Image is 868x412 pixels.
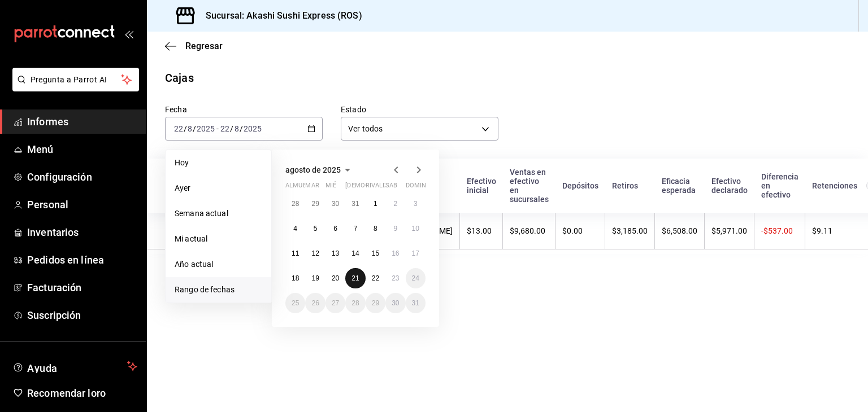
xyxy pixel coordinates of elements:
[385,293,405,313] button: 30 de agosto de 2025
[311,274,319,282] font: 19
[175,260,213,269] font: Año actual
[292,299,299,307] font: 25
[175,158,189,167] font: Hoy
[393,200,397,208] font: 2
[8,82,139,94] a: Pregunta a Parrot AI
[325,182,336,189] font: mié
[333,225,337,233] font: 6
[412,249,419,257] abbr: 17 de agosto de 2025
[175,285,235,294] font: Rango de fechas
[406,268,426,288] button: 24 de agosto de 2025
[285,165,341,174] font: agosto de 2025
[332,299,339,307] abbr: 27 de agosto de 2025
[412,299,419,307] abbr: 31 de agosto de 2025
[124,29,133,38] button: abrir_cajón_menú
[332,200,339,208] abbr: 30 de julio de 2025
[311,200,319,208] abbr: 29 de julio de 2025
[562,181,598,190] font: Depósitos
[285,194,305,214] button: 28 de julio de 2025
[392,299,399,307] font: 30
[392,249,399,257] font: 16
[374,225,377,233] font: 8
[351,274,359,282] font: 21
[314,225,318,233] font: 5
[412,274,419,282] abbr: 24 de agosto de 2025
[412,274,419,282] font: 24
[406,182,433,194] abbr: domingo
[385,218,405,239] button: 9 de agosto de 2025
[412,299,419,307] font: 31
[374,225,377,233] abbr: 8 de agosto de 2025
[325,293,345,313] button: 27 de agosto de 2025
[662,226,697,235] font: $6,508.00
[285,293,305,313] button: 25 de agosto de 2025
[325,182,336,194] abbr: miércoles
[27,309,81,321] font: Suscripción
[345,293,365,313] button: 28 de agosto de 2025
[345,218,365,239] button: 7 de agosto de 2025
[165,105,187,114] font: Fecha
[305,182,319,194] abbr: martes
[285,243,305,264] button: 11 de agosto de 2025
[372,249,379,257] font: 15
[812,181,857,190] font: Retenciones
[27,226,79,238] font: Inventarios
[345,182,412,189] font: [DEMOGRAPHIC_DATA]
[351,274,359,282] abbr: 21 de agosto de 2025
[285,182,319,189] font: almuerzo
[292,249,299,257] abbr: 11 de agosto de 2025
[406,243,426,264] button: 17 de agosto de 2025
[292,274,299,282] abbr: 18 de agosto de 2025
[325,194,345,214] button: 30 de julio de 2025
[372,299,379,307] font: 29
[372,274,379,282] font: 22
[31,75,107,84] font: Pregunta a Parrot AI
[27,143,54,155] font: Menú
[351,200,359,208] font: 31
[393,225,397,233] abbr: 9 de agosto de 2025
[325,218,345,239] button: 6 de agosto de 2025
[332,249,339,257] abbr: 13 de agosto de 2025
[187,124,193,133] input: --
[292,274,299,282] font: 18
[292,200,299,208] abbr: 28 de julio de 2025
[392,274,399,282] abbr: 23 de agosto de 2025
[305,293,325,313] button: 26 de agosto de 2025
[406,218,426,239] button: 10 de agosto de 2025
[392,249,399,257] abbr: 16 de agosto de 2025
[332,274,339,282] font: 20
[345,268,365,288] button: 21 de agosto de 2025
[406,194,426,214] button: 3 de agosto de 2025
[184,124,187,133] font: /
[165,41,223,51] button: Regresar
[366,268,385,288] button: 22 de agosto de 2025
[175,234,207,243] font: Mi actual
[366,218,385,239] button: 8 de agosto de 2025
[165,71,194,85] font: Cajas
[414,200,418,208] font: 3
[234,124,240,133] input: --
[711,226,747,235] font: $5,971.00
[285,182,319,194] abbr: lunes
[341,105,366,114] font: Estado
[366,182,397,189] font: rivalizar
[314,225,318,233] abbr: 5 de agosto de 2025
[292,299,299,307] abbr: 25 de agosto de 2025
[761,172,798,199] font: Diferencia en efectivo
[351,249,359,257] abbr: 14 de agosto de 2025
[305,218,325,239] button: 5 de agosto de 2025
[351,249,359,257] font: 14
[412,225,419,233] font: 10
[406,293,426,313] button: 31 de agosto de 2025
[332,200,339,208] font: 30
[366,293,385,313] button: 29 de agosto de 2025
[292,200,299,208] font: 28
[27,282,81,293] font: Facturación
[393,225,397,233] font: 9
[332,274,339,282] abbr: 20 de agosto de 2025
[311,299,319,307] font: 26
[406,182,433,189] font: dominio
[193,124,196,133] font: /
[351,299,359,307] font: 28
[196,124,215,133] input: ----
